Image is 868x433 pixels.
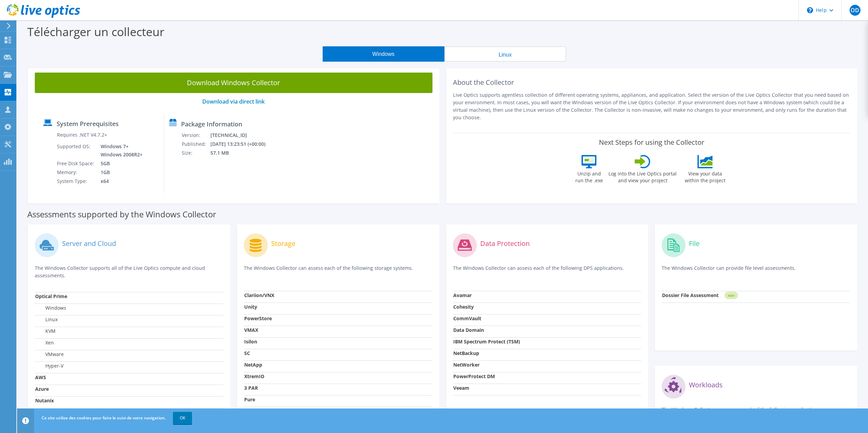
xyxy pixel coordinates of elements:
[244,350,250,356] strong: SC
[689,382,723,388] label: Workloads
[453,264,642,278] p: The Windows Collector can assess each of the following DPS applications.
[453,292,472,298] strong: Avamar
[57,159,95,168] td: Free Disk Space:
[57,132,107,138] label: Requires .NET V4.7.2+
[35,351,64,358] label: VMware
[181,121,242,127] label: Package Information
[35,339,54,346] label: Xen
[453,350,479,356] strong: NetBackup
[57,142,95,159] td: Supported OS:
[573,168,605,184] label: Unzip and run the .exe
[244,408,261,414] strong: Hitachi
[323,46,444,62] button: Windows
[850,5,860,16] span: OD
[608,168,677,184] label: Log into the Live Optics portal and view your project
[35,328,56,335] label: KVM
[173,412,192,424] a: OK
[35,316,58,323] label: Linux
[210,131,274,140] td: [TECHNICAL_ID]
[244,264,432,278] p: The Windows Collector can assess each of the following storage systems.
[35,374,46,381] strong: AWS
[599,138,704,146] label: Next Steps for using the Collector
[62,240,116,247] label: Server and Cloud
[35,397,54,404] strong: Nutanix
[453,338,520,345] strong: IBM Spectrum Protect (TSM)
[181,140,210,149] td: Published:
[27,24,164,40] label: Télécharger un collecteur
[662,292,719,298] strong: Dossier File Assessment
[95,142,144,159] td: Windows 7+ Windows 2008R2+
[35,264,223,279] p: The Windows Collector supports all of the Live Optics compute and cloud assessments.
[244,361,262,368] strong: NetApp
[35,386,49,392] strong: Azure
[480,240,530,247] label: Data Protection
[271,240,295,247] label: Storage
[181,149,210,157] td: Size:
[453,78,851,87] h2: About the Collector
[244,396,255,403] strong: Pure
[57,177,95,186] td: System Type:
[181,131,210,140] td: Version:
[57,168,95,177] td: Memory:
[95,177,144,186] td: x64
[42,415,166,421] span: Ce site utilise des cookies pour faire le suivi de votre navigation.
[453,315,481,322] strong: CommVault
[57,120,119,127] label: System Prerequisites
[453,361,480,368] strong: NetWorker
[680,168,730,184] label: View your data within the project
[202,98,265,105] a: Download via direct link
[662,406,850,420] p: The Windows Collector can assess each of the following applications.
[728,294,735,297] tspan: NEW!
[95,168,144,177] td: 1GB
[244,327,258,333] strong: VMAX
[444,46,566,62] button: Linux
[35,293,67,299] strong: Optical Prime
[453,385,469,391] strong: Veeam
[95,159,144,168] td: 5GB
[662,264,850,278] p: The Windows Collector can provide file level assessments.
[35,73,432,93] a: Download Windows Collector
[453,304,474,310] strong: Cohesity
[27,211,216,218] label: Assessments supported by the Windows Collector
[244,338,257,345] strong: Isilon
[244,315,272,322] strong: PowerStore
[244,385,258,391] strong: 3 PAR
[244,304,257,310] strong: Unity
[807,7,813,13] svg: \n
[210,149,274,157] td: 57.1 MB
[453,327,484,333] strong: Data Domain
[35,362,63,369] label: Hyper-V
[244,292,274,298] strong: Clariion/VNX
[244,373,264,380] strong: XtremIO
[35,305,66,311] label: Windows
[210,140,274,149] td: [DATE] 13:23:51 (+00:00)
[453,373,495,380] strong: PowerProtect DM
[689,240,700,247] label: File
[453,91,851,121] p: Live Optics supports agentless collection of different operating systems, appliances, and applica...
